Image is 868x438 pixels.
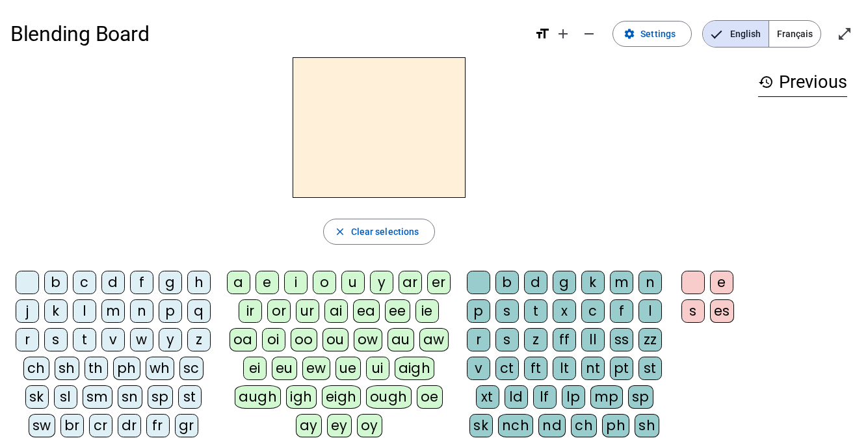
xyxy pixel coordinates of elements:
div: g [553,271,576,294]
mat-icon: add [555,26,571,42]
h1: Blending Board [10,13,524,55]
div: st [178,385,202,409]
div: h [187,271,211,294]
div: st [638,357,662,380]
div: oa [230,328,257,351]
div: pt [610,357,633,380]
div: es [710,299,734,323]
div: sk [25,385,49,409]
div: gr [175,414,198,437]
div: c [581,299,605,323]
div: lt [553,357,576,380]
div: ui [366,357,389,380]
div: sp [148,385,173,409]
div: ew [302,357,330,380]
button: Increase font size [550,21,576,47]
div: igh [286,385,317,409]
div: oy [357,414,382,437]
div: nt [581,357,605,380]
div: b [495,271,519,294]
div: f [610,299,633,323]
div: n [638,271,662,294]
div: ur [296,299,319,323]
div: w [130,328,153,351]
div: ou [322,328,349,351]
h3: Previous [758,68,847,97]
div: l [638,299,662,323]
div: ee [385,299,410,323]
div: ff [553,328,576,351]
div: aw [419,328,449,351]
div: ey [327,414,352,437]
div: t [524,299,547,323]
div: t [73,328,96,351]
div: eigh [322,385,361,409]
div: s [681,299,705,323]
div: th [85,357,108,380]
div: r [467,328,490,351]
div: au [388,328,414,351]
div: mp [590,385,623,409]
div: nd [538,414,566,437]
div: u [341,271,365,294]
div: i [284,271,308,294]
div: ue [335,357,361,380]
div: ss [610,328,633,351]
button: Settings [612,21,692,47]
div: augh [235,385,281,409]
span: Settings [640,26,676,42]
div: sp [628,385,653,409]
div: d [101,271,125,294]
span: Français [769,21,821,47]
div: d [524,271,547,294]
div: p [467,299,490,323]
div: sc [179,357,204,380]
div: nch [498,414,534,437]
div: v [101,328,125,351]
div: lp [562,385,585,409]
div: ar [399,271,422,294]
div: fr [146,414,170,437]
mat-icon: remove [581,26,597,42]
div: eu [272,357,297,380]
div: or [267,299,291,323]
div: s [44,328,68,351]
button: Decrease font size [576,21,602,47]
div: ct [495,357,519,380]
div: l [73,299,96,323]
div: ch [23,357,49,380]
div: sh [55,357,79,380]
div: zz [638,328,662,351]
div: sn [118,385,142,409]
div: sh [635,414,659,437]
mat-icon: history [758,74,774,90]
div: xt [476,385,499,409]
mat-icon: close [334,226,346,238]
div: sm [83,385,112,409]
mat-icon: format_size [534,26,550,42]
div: er [427,271,451,294]
div: sw [29,414,55,437]
button: Enter full screen [832,21,858,47]
div: q [187,299,211,323]
div: s [495,299,519,323]
div: b [44,271,68,294]
div: sl [54,385,77,409]
div: ay [296,414,322,437]
div: x [553,299,576,323]
div: c [73,271,96,294]
div: m [101,299,125,323]
div: lf [533,385,557,409]
div: z [524,328,547,351]
div: e [710,271,733,294]
span: English [703,21,769,47]
div: cr [89,414,112,437]
div: v [467,357,490,380]
div: e [256,271,279,294]
div: ai [324,299,348,323]
div: y [370,271,393,294]
div: ld [505,385,528,409]
div: ph [113,357,140,380]
div: ph [602,414,629,437]
div: s [495,328,519,351]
